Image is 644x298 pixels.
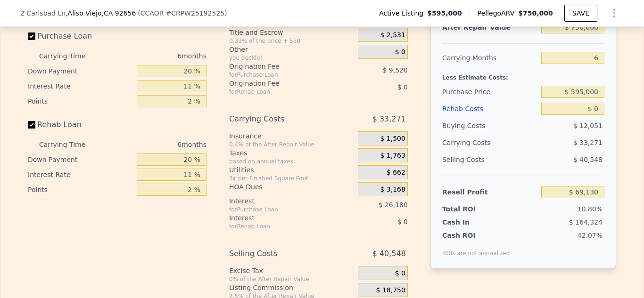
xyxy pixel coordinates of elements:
label: Rehab Loan [28,116,133,133]
span: Pellego ARV [478,8,519,18]
div: Interest Rate [28,79,133,94]
span: $ 0 [397,218,408,226]
div: Cash ROI [442,231,510,240]
span: $ 1,763 [380,152,405,160]
span: $595,000 [427,8,462,18]
div: Insurance [229,131,354,141]
span: CCAOR [140,9,164,17]
div: Resell Profit [442,184,537,201]
div: After Repair Value [442,19,537,36]
span: $ 662 [387,169,405,177]
span: , Aliso Viejo [66,8,136,18]
div: Origination Fee [229,79,334,88]
div: 0.33% of the price + 550 [229,37,354,45]
div: for Rehab Loan [229,88,334,96]
span: $ 40,548 [372,245,406,262]
div: Carrying Costs [229,111,334,128]
div: Origination Fee [229,62,334,71]
span: 42.07% [578,232,603,239]
button: Show Options [605,4,624,23]
input: Purchase Loan [28,32,35,40]
span: 10.80% [578,205,603,213]
span: $ 12,051 [573,122,603,129]
div: ( ) [138,8,227,18]
span: $ 0 [395,48,405,56]
div: Cash In [442,217,501,227]
div: 0% of the After Repair Value [229,275,354,283]
span: $ 9,520 [382,66,407,74]
div: HOA Dues [229,182,354,192]
div: Down Payment [28,64,133,79]
span: $ 164,324 [569,218,603,226]
div: ROIs are not annualized [442,240,510,257]
div: Selling Costs [229,245,334,262]
div: Points [28,94,133,109]
span: # CRPW25192525 [165,9,224,17]
div: Down Payment [28,152,133,167]
span: $ 33,271 [372,111,406,128]
div: based on annual taxes [229,158,354,165]
div: Purchase Price [442,83,537,100]
span: $ 40,548 [573,156,603,163]
div: Carrying Time [39,137,100,152]
div: for Purchase Loan [229,206,334,213]
span: $ 1,500 [380,135,405,143]
button: SAVE [564,5,597,22]
div: Interest [229,196,334,206]
div: Interest Rate [28,167,133,182]
span: $ 0 [395,269,405,278]
div: Excise Tax [229,266,354,275]
span: 2 Carlsbad Ln [20,8,66,18]
div: Points [28,182,133,197]
div: 3¢ per Finished Square Foot [229,175,354,182]
div: for Purchase Loan [229,71,334,79]
span: $ 3,168 [380,185,405,194]
div: Carrying Time [39,48,100,64]
div: Taxes [229,148,354,158]
span: $ 2,531 [380,31,405,40]
div: Interest [229,213,334,223]
div: Title and Escrow [229,28,354,37]
div: Listing Commission [229,283,354,292]
span: , CA 92656 [102,9,136,17]
span: $750,000 [518,9,553,17]
input: Rehab Loan [28,121,35,129]
span: $ 26,180 [379,201,408,209]
span: Active Listing [379,8,427,18]
div: 6 months [104,48,206,64]
div: Other [229,45,354,54]
span: $ 18,750 [376,286,405,295]
div: Rehab Costs [442,100,537,117]
div: for Rehab Loan [229,223,334,230]
div: Selling Costs [442,151,537,168]
div: you decide! [229,54,354,62]
span: $ 33,271 [573,139,603,146]
div: Carrying Costs [442,134,501,151]
label: Purchase Loan [28,28,133,45]
span: $ 0 [397,83,408,91]
div: Less Estimate Costs: [442,66,604,83]
div: 0.4% of the After Repair Value [229,141,354,148]
div: Utilities [229,165,354,175]
div: Total ROI [442,204,501,214]
div: Carrying Months [442,49,537,66]
div: Buying Costs [442,117,537,134]
div: 6 months [104,137,206,152]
